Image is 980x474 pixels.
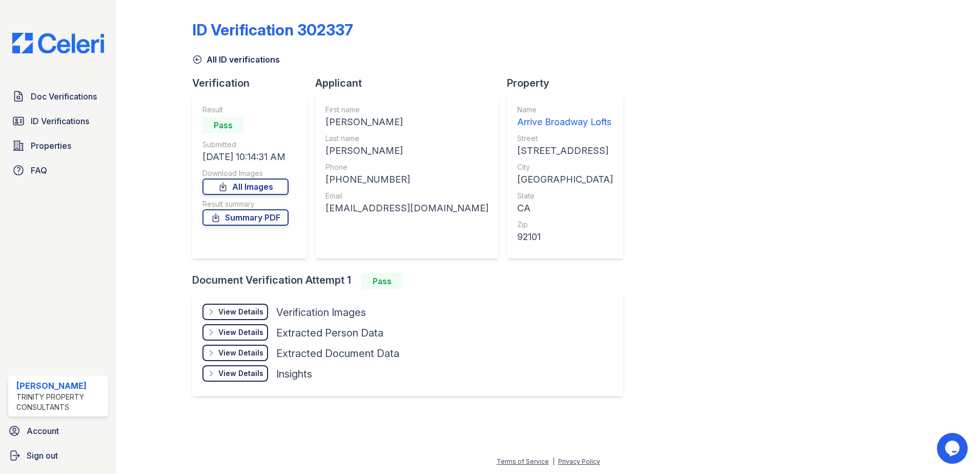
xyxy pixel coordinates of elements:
div: 92101 [517,230,613,244]
iframe: chat widget [937,433,970,464]
div: ID Verification 302337 [192,21,353,39]
span: ID Verifications [31,115,89,127]
a: Terms of Service [497,458,549,465]
div: First name [325,105,488,115]
div: Street [517,133,613,144]
span: Account [27,425,59,437]
div: Result [202,105,289,115]
div: [PERSON_NAME] [325,115,488,129]
div: [STREET_ADDRESS] [517,144,613,158]
span: Properties [31,140,71,152]
a: Privacy Policy [558,458,600,465]
a: Summary PDF [202,209,289,226]
div: Email [325,191,488,201]
div: Extracted Document Data [276,346,399,361]
img: CE_Logo_Blue-a8612792a0a2168367f1c8372b55b34899dd931a85d93a1a3d3e32e68fde9ad4.png [4,33,112,53]
a: Account [4,421,112,441]
div: Applicant [315,76,507,90]
a: Properties [8,135,108,156]
div: View Details [218,368,263,379]
a: Doc Verifications [8,86,108,107]
div: Document Verification Attempt 1 [192,273,631,289]
div: Pass [202,117,243,133]
div: Arrive Broadway Lofts [517,115,613,129]
div: View Details [218,307,263,317]
div: Zip [517,220,613,230]
span: FAQ [31,164,47,176]
div: Phone [325,162,488,172]
div: Result summary [202,199,289,209]
div: CA [517,201,613,215]
div: Trinity Property Consultants [16,392,104,412]
a: ID Verifications [8,111,108,131]
div: Last name [325,133,488,144]
a: Name Arrive Broadway Lofts [517,105,613,129]
a: All Images [202,179,289,195]
a: All ID verifications [192,53,280,66]
div: | [553,458,555,465]
div: [PERSON_NAME] [325,144,488,158]
div: [GEOGRAPHIC_DATA] [517,172,613,187]
div: View Details [218,327,263,338]
div: Extracted Person Data [276,326,383,340]
span: Sign out [27,449,58,462]
div: Insights [276,367,312,381]
div: Download Images [202,168,289,179]
div: Property [507,76,631,90]
div: [PERSON_NAME] [16,380,104,392]
div: Submitted [202,140,289,150]
div: View Details [218,348,263,358]
div: State [517,191,613,201]
div: Pass [361,273,402,289]
span: Doc Verifications [31,90,97,103]
div: City [517,162,613,172]
div: Verification Images [276,305,366,320]
div: [PHONE_NUMBER] [325,172,488,187]
div: Verification [192,76,315,90]
a: FAQ [8,160,108,181]
a: Sign out [4,445,112,466]
div: [DATE] 10:14:31 AM [202,150,289,164]
div: [EMAIL_ADDRESS][DOMAIN_NAME] [325,201,488,215]
div: Name [517,105,613,115]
